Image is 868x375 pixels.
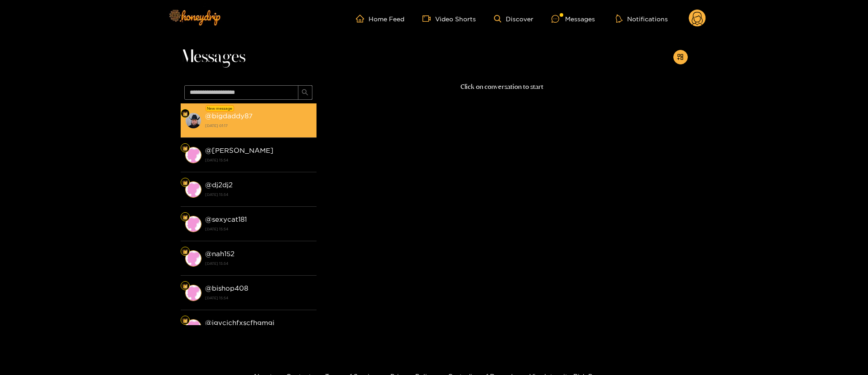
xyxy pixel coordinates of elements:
[298,85,312,100] button: search
[551,14,595,24] div: Messages
[182,214,188,220] img: Fan Level
[205,112,253,120] strong: @ bigdaddy87
[205,215,247,223] strong: @ sexycat181
[613,14,671,23] button: Notifications
[205,284,248,292] strong: @ bishop408
[205,294,312,302] strong: [DATE] 15:54
[677,54,684,61] span: appstore-add
[205,190,312,199] strong: [DATE] 15:54
[205,146,273,154] strong: @ [PERSON_NAME]
[182,318,188,323] img: Fan Level
[205,259,312,268] strong: [DATE] 15:54
[205,225,312,233] strong: [DATE] 15:54
[185,319,201,336] img: conversation
[182,180,188,185] img: Fan Level
[185,112,201,129] img: conversation
[185,250,201,267] img: conversation
[205,156,312,164] strong: [DATE] 15:54
[182,283,188,289] img: Fan Level
[185,285,201,301] img: conversation
[494,15,533,23] a: Discover
[182,249,188,254] img: Fan Level
[673,50,688,64] button: appstore-add
[356,15,369,23] span: home
[356,15,404,23] a: Home Feed
[205,181,233,189] strong: @ dj2dj2
[182,111,188,117] img: Fan Level
[185,147,201,163] img: conversation
[317,82,688,92] p: Click on conversation to start
[181,46,245,68] span: Messages
[182,146,188,151] img: Fan Level
[206,105,234,112] div: New message
[422,15,435,23] span: video-camera
[185,216,201,232] img: conversation
[205,122,312,130] strong: [DATE] 01:17
[205,319,274,326] strong: @ jgvcjchfxscfhgmgj
[205,250,235,258] strong: @ nah152
[185,181,201,198] img: conversation
[422,15,476,23] a: Video Shorts
[302,89,308,97] span: search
